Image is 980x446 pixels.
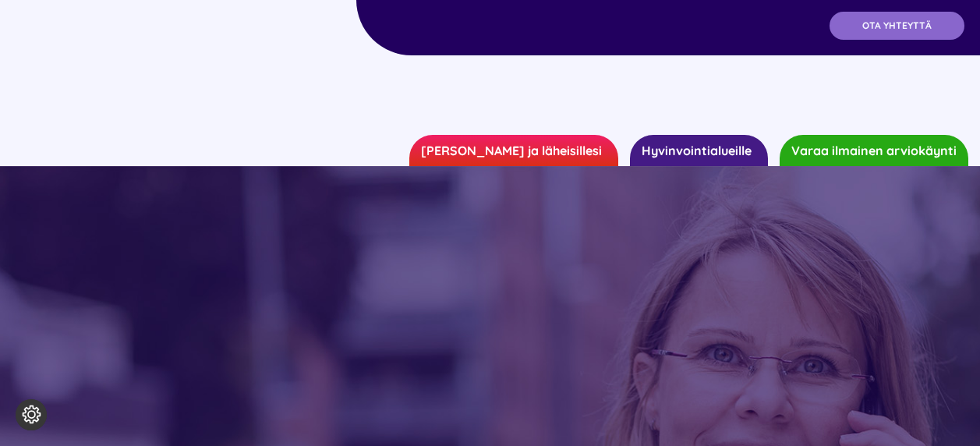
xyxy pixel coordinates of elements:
a: OTA YHTEYTTÄ [830,12,964,40]
a: Varaa ilmainen arviokäynti [780,135,968,166]
button: Evästeasetukset [16,399,47,430]
a: Hyvinvointialueille [630,135,768,166]
span: OTA YHTEYTTÄ [862,20,932,31]
a: [PERSON_NAME] ja läheisillesi [409,135,618,166]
